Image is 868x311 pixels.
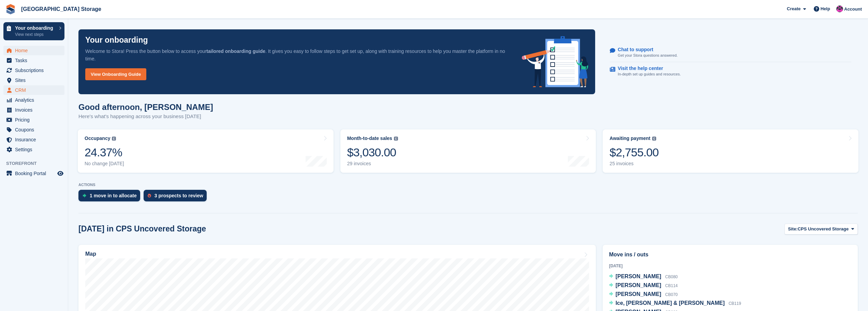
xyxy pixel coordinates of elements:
[609,281,678,290] a: [PERSON_NAME] CB114
[15,56,56,65] span: Tasks
[609,299,741,308] a: Ice, [PERSON_NAME] & [PERSON_NAME] CB119
[618,66,675,71] p: Visit the help center
[3,95,64,105] a: menu
[15,125,56,135] span: Coupons
[616,291,661,297] span: [PERSON_NAME]
[144,190,210,205] a: 3 prospects to review
[3,56,64,65] a: menu
[665,292,678,297] span: CB070
[616,282,661,288] span: [PERSON_NAME]
[78,113,213,121] p: Here's what's happening across your business [DATE]
[3,145,64,154] a: menu
[618,53,677,58] p: Get your Stora questions answered.
[15,26,56,30] p: Your onboarding
[85,36,148,44] p: Your onboarding
[347,161,398,167] div: 29 invoices
[56,169,64,178] a: Preview store
[609,290,678,299] a: [PERSON_NAME] CB070
[15,169,56,178] span: Booking Portal
[6,160,68,167] span: Storefront
[665,274,678,279] span: CB080
[3,46,64,55] a: menu
[3,135,64,144] a: menu
[609,272,678,281] a: [PERSON_NAME] CB080
[609,145,659,159] div: $2,755.00
[15,105,56,115] span: Invoices
[3,85,64,95] a: menu
[788,226,798,232] span: Site:
[798,226,849,232] span: CPS Uncovered Storage
[347,145,398,159] div: $3,030.00
[784,224,858,235] button: Site: CPS Uncovered Storage
[83,194,86,198] img: move_ins_to_allocate_icon-fdf77a2bb77ea45bf5b3d319d69a93e2d87916cf1d5bf7949dd705db3b84f3ca.svg
[3,22,64,40] a: Your onboarding View next steps
[78,102,213,112] h1: Good afternoon, [PERSON_NAME]
[112,137,116,141] img: icon-info-grey-7440780725fd019a000dd9b08b2336e03edf1995a4989e88bcd33f0948082b44.svg
[3,66,64,75] a: menu
[18,3,104,15] a: [GEOGRAPHIC_DATA] Storage
[15,85,56,95] span: CRM
[5,4,16,14] img: stora-icon-8386f47178a22dfd0bd8f6a31ec36ba5ce8667c1dd55bd0f319d3a0aa187defe.svg
[85,68,146,80] a: View Onboarding Guide
[618,47,672,53] p: Chat to support
[85,47,511,62] p: Welcome to Stora! Press the button below to access your . It gives you easy to follow steps to ge...
[787,5,800,12] span: Create
[78,224,206,234] h2: [DATE] in CPS Uncovered Storage
[609,251,851,259] h2: Move ins / outs
[610,62,851,81] a: Visit the help center In-depth set up guides and resources.
[78,190,144,205] a: 1 move in to allocate
[610,43,851,62] a: Chat to support Get your Stora questions answered.
[85,161,124,167] div: No change [DATE]
[15,66,56,75] span: Subscriptions
[618,71,681,77] p: In-depth set up guides and resources.
[821,5,830,12] span: Help
[85,136,110,141] div: Occupancy
[729,301,741,306] span: CB119
[78,129,334,173] a: Occupancy 24.37% No change [DATE]
[15,95,56,105] span: Analytics
[90,193,137,198] div: 1 move in to allocate
[347,136,392,141] div: Month-to-date sales
[15,135,56,144] span: Insurance
[85,145,124,159] div: 24.37%
[15,115,56,125] span: Pricing
[78,183,858,187] p: ACTIONS
[836,5,843,12] img: Jantz Morgan
[609,263,851,269] div: [DATE]
[148,194,151,198] img: prospect-51fa495bee0391a8d652442698ab0144808aea92771e9ea1ae160a38d050c398.svg
[85,251,96,257] h2: Map
[609,161,659,167] div: 25 invoices
[155,193,203,198] div: 3 prospects to review
[15,75,56,85] span: Sites
[616,273,661,279] span: [PERSON_NAME]
[3,115,64,125] a: menu
[609,136,650,141] div: Awaiting payment
[3,75,64,85] a: menu
[844,6,862,13] span: Account
[15,145,56,154] span: Settings
[3,169,64,178] a: menu
[603,129,858,173] a: Awaiting payment $2,755.00 25 invoices
[206,48,265,54] strong: tailored onboarding guide
[15,31,56,38] p: View next steps
[522,36,589,87] img: onboarding-info-6c161a55d2c0e0a8cae90662b2fe09162a5109e8cc188191df67fb4f79e88e88.svg
[616,300,725,306] span: Ice, [PERSON_NAME] & [PERSON_NAME]
[665,283,678,288] span: CB114
[3,125,64,135] a: menu
[3,105,64,115] a: menu
[340,129,596,173] a: Month-to-date sales $3,030.00 29 invoices
[15,46,56,55] span: Home
[394,137,398,141] img: icon-info-grey-7440780725fd019a000dd9b08b2336e03edf1995a4989e88bcd33f0948082b44.svg
[652,137,656,141] img: icon-info-grey-7440780725fd019a000dd9b08b2336e03edf1995a4989e88bcd33f0948082b44.svg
